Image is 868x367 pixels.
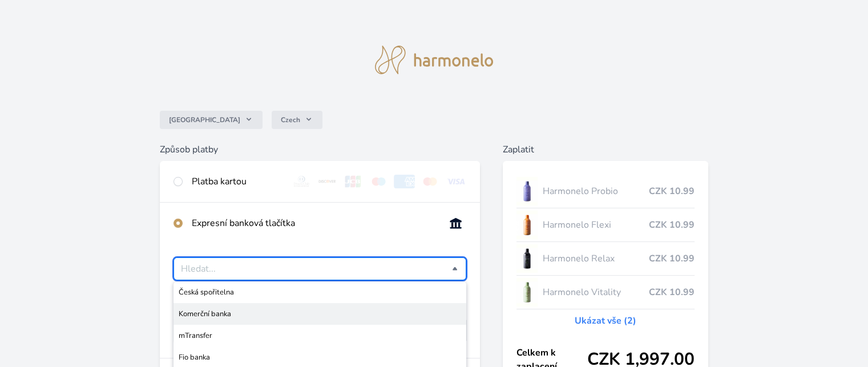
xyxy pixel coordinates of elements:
img: logo.svg [375,46,494,74]
img: CLEAN_VITALITY_se_stinem_x-lo.jpg [516,278,538,306]
img: CLEAN_PROBIO_se_stinem_x-lo.jpg [516,177,538,205]
h6: Zaplatit [503,143,708,156]
h6: Způsob platby [160,143,479,156]
img: jcb.svg [342,175,364,188]
span: CZK 10.99 [649,285,695,299]
span: Komerční banka [179,308,461,320]
img: CLEAN_RELAX_se_stinem_x-lo.jpg [516,244,538,273]
div: Platba kartou [192,175,282,188]
span: Czech [281,115,300,124]
img: discover.svg [317,175,338,188]
span: Česká spořitelna [179,287,461,298]
img: visa.svg [445,175,466,188]
span: Harmonelo Vitality [542,285,648,299]
span: Harmonelo Relax [542,252,648,265]
div: Expresní banková tlačítka [192,216,435,230]
span: CZK 10.99 [649,252,695,265]
span: Harmonelo Probio [542,184,648,198]
span: Fio banka [179,352,461,363]
span: CZK 10.99 [649,184,695,198]
input: Česká spořitelnaKomerční bankamTransferFio bankaMoneta Money BankRaiffeisenbank ePlatby [181,262,451,276]
span: Harmonelo Flexi [542,218,648,232]
div: Vyberte svou banku [173,257,466,280]
img: maestro.svg [368,175,389,188]
span: mTransfer [179,330,461,341]
img: mc.svg [419,175,441,188]
img: onlineBanking_CZ.svg [445,216,466,230]
img: diners.svg [291,175,312,188]
button: [GEOGRAPHIC_DATA] [160,111,263,129]
img: amex.svg [394,175,415,188]
span: CZK 10.99 [649,218,695,232]
a: Ukázat vše (2) [575,314,636,328]
button: Czech [272,111,322,129]
span: [GEOGRAPHIC_DATA] [169,115,240,124]
img: CLEAN_FLEXI_se_stinem_x-hi_(1)-lo.jpg [516,211,538,239]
